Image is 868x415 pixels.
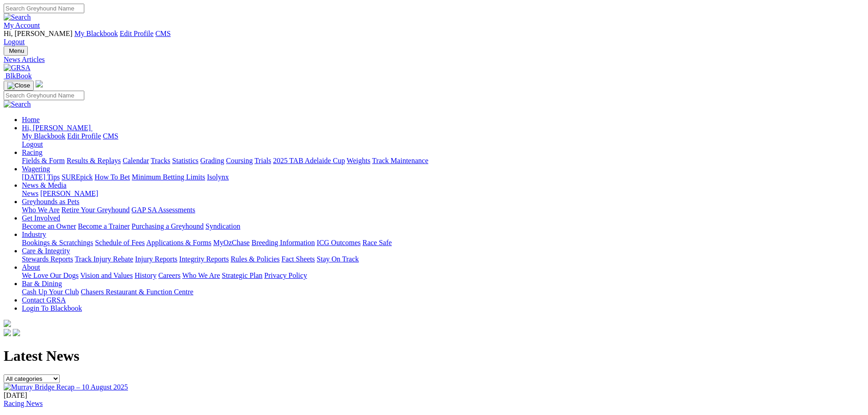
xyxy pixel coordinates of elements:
[9,47,24,54] span: Menu
[22,255,864,263] div: Care & Integrity
[22,157,65,164] a: Fields & Form
[155,30,171,37] a: CMS
[4,383,128,391] img: Murray Bridge Recap – 10 August 2025
[4,13,31,21] img: Search
[135,255,177,263] a: Injury Reports
[22,173,60,181] a: [DATE] Tips
[264,272,307,279] a: Privacy Policy
[134,272,156,279] a: History
[22,198,79,205] a: Greyhounds as Pets
[4,72,32,80] a: BlkBook
[254,157,271,164] a: Trials
[62,206,130,214] a: Retire Your Greyhound
[4,91,84,100] input: Search
[252,239,315,246] a: Breeding Information
[362,239,391,246] a: Race Safe
[207,173,229,181] a: Isolynx
[4,100,31,108] img: Search
[213,239,250,246] a: MyOzChase
[4,56,864,64] a: News Articles
[4,64,31,72] img: GRSA
[4,391,27,399] span: [DATE]
[22,272,78,279] a: We Love Our Dogs
[22,214,60,222] a: Get Involved
[22,116,40,123] a: Home
[95,173,130,181] a: How To Bet
[67,157,121,164] a: Results & Replays
[36,80,43,87] img: logo-grsa-white.png
[132,173,205,181] a: Minimum Betting Limits
[75,255,133,263] a: Track Injury Rebate
[4,348,864,364] h1: Latest News
[4,46,28,56] button: Toggle navigation
[22,124,92,132] a: Hi, [PERSON_NAME]
[4,30,864,46] div: My Account
[67,132,101,140] a: Edit Profile
[158,272,180,279] a: Careers
[81,288,193,296] a: Chasers Restaurant & Function Centre
[22,263,40,271] a: About
[120,30,154,37] a: Edit Profile
[4,329,11,336] img: facebook.svg
[4,320,11,327] img: logo-grsa-white.png
[22,231,46,238] a: Industry
[103,132,118,140] a: CMS
[80,272,133,279] a: Vision and Values
[22,280,62,287] a: Bar & Dining
[146,239,211,246] a: Applications & Forms
[22,132,66,140] a: My Blackbook
[4,400,43,407] a: Racing News
[22,206,864,214] div: Greyhounds as Pets
[22,206,60,214] a: Who We Are
[226,157,253,164] a: Coursing
[4,81,34,91] button: Toggle navigation
[22,165,50,173] a: Wagering
[179,255,229,263] a: Integrity Reports
[7,82,30,89] img: Close
[22,247,70,255] a: Care & Integrity
[4,21,40,29] a: My Account
[22,173,864,181] div: Wagering
[317,255,359,263] a: Stay On Track
[22,190,864,198] div: News & Media
[22,222,864,231] div: Get Involved
[22,272,864,280] div: About
[22,157,864,165] div: Racing
[22,296,66,304] a: Contact GRSA
[22,124,91,132] span: Hi, [PERSON_NAME]
[123,157,149,164] a: Calendar
[22,140,43,148] a: Logout
[22,239,864,247] div: Industry
[317,239,360,246] a: ICG Outcomes
[372,157,428,164] a: Track Maintenance
[95,239,144,246] a: Schedule of Fees
[132,222,204,230] a: Purchasing a Greyhound
[200,157,224,164] a: Grading
[273,157,345,164] a: 2025 TAB Adelaide Cup
[40,190,98,197] a: [PERSON_NAME]
[22,288,864,296] div: Bar & Dining
[172,157,199,164] a: Statistics
[132,206,195,214] a: GAP SA Assessments
[22,239,93,246] a: Bookings & Scratchings
[205,222,240,230] a: Syndication
[22,288,79,296] a: Cash Up Your Club
[22,181,67,189] a: News & Media
[22,255,73,263] a: Stewards Reports
[22,132,864,149] div: Hi, [PERSON_NAME]
[13,329,20,336] img: twitter.svg
[151,157,170,164] a: Tracks
[182,272,220,279] a: Who We Are
[282,255,315,263] a: Fact Sheets
[22,304,82,312] a: Login To Blackbook
[4,4,84,13] input: Search
[22,149,42,156] a: Racing
[4,30,72,37] span: Hi, [PERSON_NAME]
[22,222,76,230] a: Become an Owner
[347,157,370,164] a: Weights
[78,222,130,230] a: Become a Trainer
[74,30,118,37] a: My Blackbook
[22,190,38,197] a: News
[5,72,32,80] span: BlkBook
